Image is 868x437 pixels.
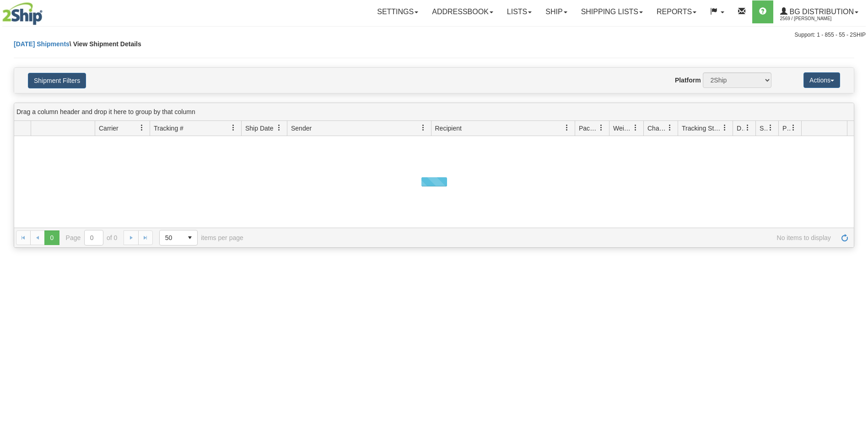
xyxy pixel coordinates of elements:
span: Page sizes drop down [159,230,198,246]
span: Delivery Status [737,124,744,133]
a: Ship [539,0,574,23]
button: Shipment Filters [28,73,86,88]
a: Shipment Issues filter column settings [763,120,778,136]
a: Reports [650,0,703,23]
a: Weight filter column settings [628,120,643,136]
a: Charge filter column settings [662,120,678,136]
a: Packages filter column settings [593,120,609,136]
a: Tracking Status filter column settings [717,120,733,136]
button: Actions [803,72,840,88]
a: BG Distribution 2569 / [PERSON_NAME] [773,0,865,23]
span: Packages [579,124,598,133]
span: Page 0 [44,230,59,245]
span: Weight [613,124,632,133]
span: Tracking # [154,124,183,133]
span: select [183,230,197,245]
span: BG Distribution [787,8,854,16]
a: Settings [370,0,425,23]
span: Pickup Status [782,124,790,133]
span: 2569 / [PERSON_NAME] [780,14,849,23]
span: Page of 0 [66,230,118,246]
a: Pickup Status filter column settings [786,120,801,136]
span: Charge [647,124,667,133]
span: Ship Date [245,124,273,133]
span: \ View Shipment Details [70,40,141,48]
a: Lists [500,0,539,23]
iframe: chat widget [847,172,867,265]
a: Refresh [837,230,852,245]
a: Addressbook [425,0,500,23]
span: Shipment Issues [760,124,767,133]
a: Sender filter column settings [415,120,431,136]
a: Ship Date filter column settings [271,120,287,136]
div: grid grouping header [14,103,854,121]
label: Platform [675,76,701,85]
a: [DATE] Shipments [14,40,70,48]
span: items per page [159,230,243,246]
span: Sender [291,124,312,133]
span: No items to display [256,234,831,241]
a: Shipping lists [574,0,650,23]
span: 50 [165,233,177,242]
span: Carrier [99,124,119,133]
img: logo2569.jpg [2,2,43,25]
a: Carrier filter column settings [134,120,150,136]
span: Recipient [435,124,462,133]
a: Tracking # filter column settings [226,120,241,136]
div: Support: 1 - 855 - 55 - 2SHIP [2,31,866,39]
a: Delivery Status filter column settings [740,120,755,136]
span: Tracking Status [682,124,722,133]
a: Recipient filter column settings [559,120,575,136]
